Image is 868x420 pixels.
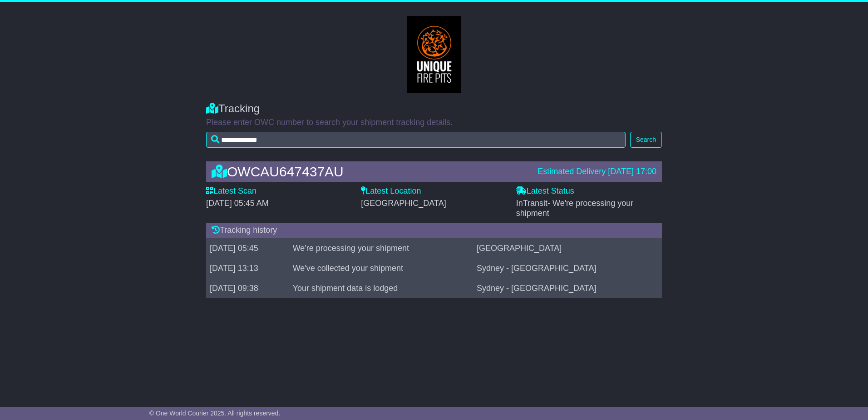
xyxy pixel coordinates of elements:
[361,186,421,196] label: Latest Location
[207,164,533,179] div: OWCAU647437AU
[473,238,662,258] td: [GEOGRAPHIC_DATA]
[206,238,289,258] td: [DATE] 05:45
[516,199,634,218] span: - We're processing your shipment
[516,199,634,218] span: InTransit
[473,258,662,278] td: Sydney - [GEOGRAPHIC_DATA]
[206,223,662,238] div: Tracking history
[361,199,446,208] span: [GEOGRAPHIC_DATA]
[289,278,473,298] td: Your shipment data is lodged
[206,199,269,208] span: [DATE] 05:45 AM
[206,186,256,196] label: Latest Scan
[516,186,574,196] label: Latest Status
[630,132,662,148] button: Search
[206,258,289,278] td: [DATE] 13:13
[407,16,461,93] img: GetCustomerLogo
[206,278,289,298] td: [DATE] 09:38
[289,238,473,258] td: We're processing your shipment
[206,102,662,115] div: Tracking
[149,410,281,417] span: © One World Courier 2025. All rights reserved.
[206,118,662,128] p: Please enter OWC number to search your shipment tracking details.
[289,258,473,278] td: We've collected your shipment
[538,167,656,177] div: Estimated Delivery [DATE] 17:00
[473,278,662,298] td: Sydney - [GEOGRAPHIC_DATA]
